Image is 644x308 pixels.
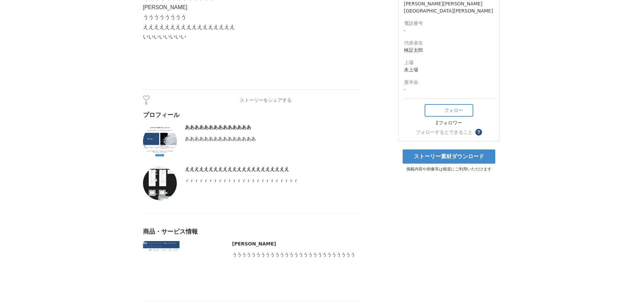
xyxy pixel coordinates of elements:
p: [PERSON_NAME] [143,3,359,13]
p: ストーリーをシェアする [240,97,292,103]
dd: 未上場 [404,66,494,73]
a: ストーリー素材ダウンロード [403,149,495,164]
p: 掲載内容や画像等は報道にご利用いただけます [398,166,500,172]
dt: 上場 [404,59,494,66]
p: えええええええええええええええええ [143,22,359,32]
dd: 検証太郎 [404,47,494,54]
img: thumbnail_9e26ea40-92c1-11f0-a46c-bbc62bd4c223.png [143,166,177,200]
span: うううううううううううううううううううううううううう [232,252,355,257]
p: 0 [143,102,150,105]
button: フォロー [425,104,473,117]
span: あああああああああああああああ [185,136,256,141]
div: ええええええええええええええええええええええ [185,166,359,172]
div: 2フォロワー [425,120,473,126]
img: thumbnail_99c31960-92c1-11f0-b336-19c8430fd63a.png [143,124,177,158]
p: いいいいいいいい [143,32,359,42]
span: ｒｒｒｒｒｒｒｒｒｒｒｒｒｒｒｒｒｒｒｒｒｒｒｒ [185,178,299,183]
div: ああああああああああああああ [185,124,359,131]
dd: - [404,27,494,34]
dt: 代表者名 [404,40,494,47]
div: プロフィール [143,111,359,119]
span: ？ [476,130,481,135]
dd: - [404,86,494,93]
div: [PERSON_NAME] [232,241,359,246]
dd: [PERSON_NAME][PERSON_NAME][GEOGRAPHIC_DATA][PERSON_NAME] [404,0,494,15]
div: 商品・サービス情報 [143,228,359,236]
div: フォローするとできること [416,130,473,135]
p: うううううううう [143,13,359,22]
dt: 資本金 [404,79,494,86]
img: thumbnail_873b3810-92c1-11f0-8031-b9134493160c.png [143,241,224,287]
dt: 電話番号 [404,20,494,27]
button: ？ [475,129,482,136]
